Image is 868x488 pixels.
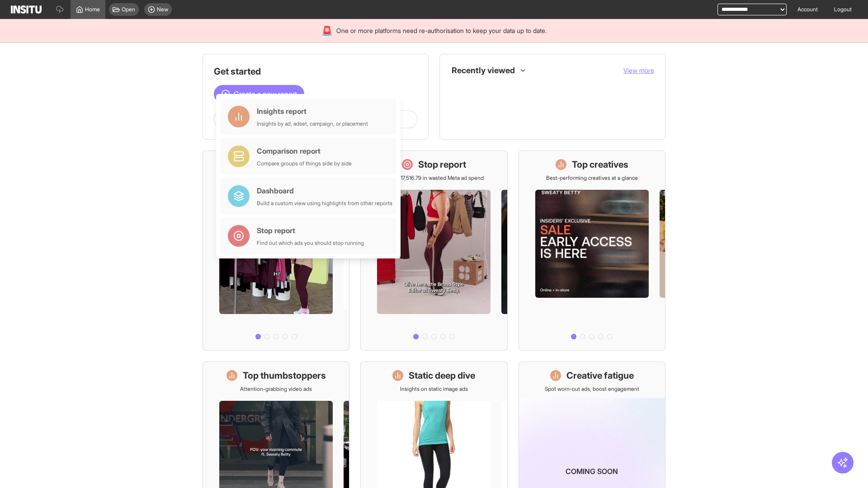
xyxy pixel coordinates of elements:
div: 🚨 [321,24,333,37]
span: One or more platforms need re-authorisation to keep your data up to date. [336,26,547,35]
div: Stop report [257,225,364,236]
div: Build a custom view using highlights from other reports [257,200,392,207]
span: Open [122,6,135,13]
h1: Top creatives [572,158,628,171]
h1: Static deep dive [409,369,475,382]
div: Comparison report [257,145,352,156]
p: Save £17,516.79 in wasted Meta ad spend [384,174,484,182]
div: Insights report [257,106,368,117]
h1: Get started [214,65,417,78]
span: Create a new report [234,89,297,99]
span: Home [85,6,100,13]
a: Stop reportSave £17,516.79 in wasted Meta ad spend [360,150,507,351]
a: What's live nowSee all active ads instantly [203,150,349,351]
h1: Top thumbstoppers [243,369,326,382]
span: View more [623,66,654,74]
img: Logo [11,5,42,14]
a: Top creativesBest-performing creatives at a glance [519,150,665,351]
div: Insights by ad, adset, campaign, or placement [257,120,368,127]
h1: Stop report [418,158,466,171]
p: Attention-grabbing video ads [240,385,312,393]
div: Dashboard [257,185,392,196]
button: Create a new report [214,85,304,103]
div: Compare groups of things side by side [257,160,352,167]
span: New [157,6,168,13]
button: View more [623,66,654,75]
div: Find out which ads you should stop running [257,239,364,247]
p: Insights on static image ads [400,385,468,393]
p: Best-performing creatives at a glance [546,174,638,182]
